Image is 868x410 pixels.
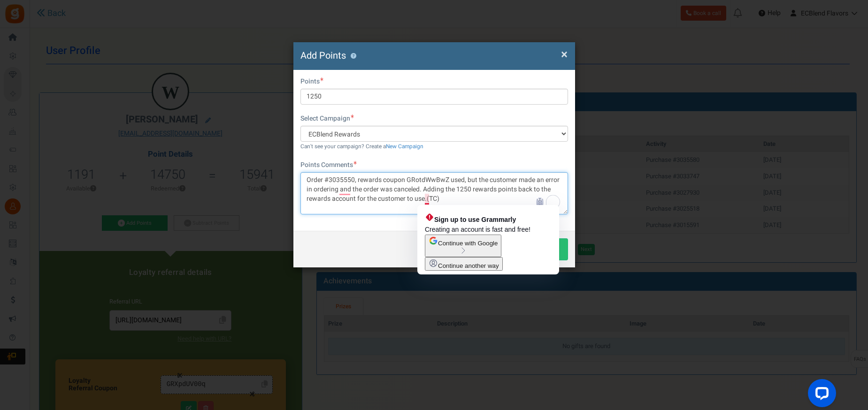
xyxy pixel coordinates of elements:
[300,160,357,170] label: Points Comments
[300,143,423,151] small: Can't see your campaign? Create a
[300,114,354,123] label: Select Campaign
[561,46,568,63] span: ×
[300,49,346,62] span: Add Points
[351,53,357,59] button: ?
[300,172,568,214] textarea: To enrich screen reader interactions, please activate Accessibility in Grammarly extension settings
[300,77,323,86] label: Points
[386,143,423,151] a: New Campaign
